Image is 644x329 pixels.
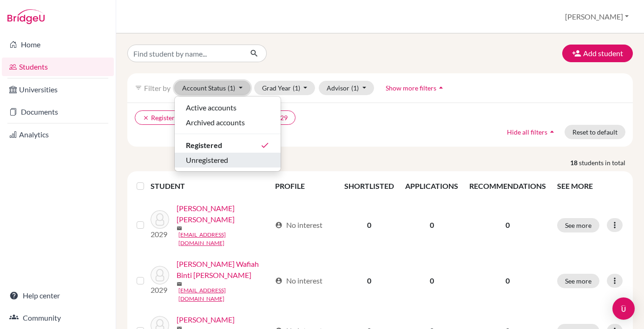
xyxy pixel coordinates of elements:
[378,81,453,95] button: Show more filtersarrow_drop_up
[151,210,169,229] img: Aman, Kiana Latifa
[260,141,269,150] i: done
[254,81,315,95] button: Grad Year(1)
[275,275,322,286] div: No interest
[151,284,169,296] p: 2029
[144,84,171,92] span: Filter by
[339,197,400,253] td: 0
[135,84,142,91] i: filter_list
[143,115,149,121] i: clear
[2,286,114,305] a: Help center
[177,226,182,231] span: mail
[319,81,374,95] button: Advisor(1)
[177,281,182,287] span: mail
[175,115,281,130] button: Archived accounts
[351,84,359,92] span: (1)
[293,84,300,92] span: (1)
[2,35,114,54] a: Home
[400,197,464,253] td: 0
[151,266,169,284] img: Ansari , Husnul Wafiah Binti Mohd Kamal
[400,253,464,309] td: 0
[228,84,235,92] span: (1)
[175,138,281,153] button: Registereddone
[7,9,45,24] img: Bridge-U
[2,103,114,121] a: Documents
[178,286,271,303] a: [EMAIL_ADDRESS][DOMAIN_NAME]
[174,81,250,95] button: Account Status(1)
[547,127,557,136] i: arrow_drop_up
[186,140,222,151] span: Registered
[400,175,464,197] th: APPLICATIONS
[469,219,546,231] p: 0
[2,80,114,99] a: Universities
[436,83,446,92] i: arrow_drop_up
[275,219,322,231] div: No interest
[464,175,552,197] th: RECOMMENDATIONS
[339,253,400,309] td: 0
[612,297,635,320] div: Open Intercom Messenger
[552,175,629,197] th: SEE MORE
[2,125,114,144] a: Analytics
[507,128,547,136] span: Hide all filters
[339,175,400,197] th: SHORTLISTED
[186,102,237,113] span: Active accounts
[127,45,243,62] input: Find student by name...
[579,158,633,168] span: students in total
[177,203,271,225] a: [PERSON_NAME] [PERSON_NAME]
[151,229,169,240] p: 2029
[2,309,114,327] a: Community
[557,274,599,288] button: See more
[561,8,633,26] button: [PERSON_NAME]
[135,110,190,125] button: clearRegistered
[275,277,283,284] span: account_circle
[499,125,565,139] button: Hide all filtersarrow_drop_up
[570,158,579,168] strong: 18
[562,45,633,62] button: Add student
[469,275,546,286] p: 0
[186,117,245,128] span: Archived accounts
[177,258,271,281] a: [PERSON_NAME] Wafiah Binti [PERSON_NAME]
[386,84,436,92] span: Show more filters
[275,221,283,229] span: account_circle
[565,125,625,139] button: Reset to default
[175,100,281,115] button: Active accounts
[557,218,599,232] button: See more
[177,314,235,325] a: [PERSON_NAME]
[2,58,114,76] a: Students
[186,155,228,166] span: Unregistered
[269,175,339,197] th: PROFILE
[178,231,271,247] a: [EMAIL_ADDRESS][DOMAIN_NAME]
[174,96,281,172] div: Account Status(1)
[175,153,281,168] button: Unregistered
[151,175,269,197] th: STUDENT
